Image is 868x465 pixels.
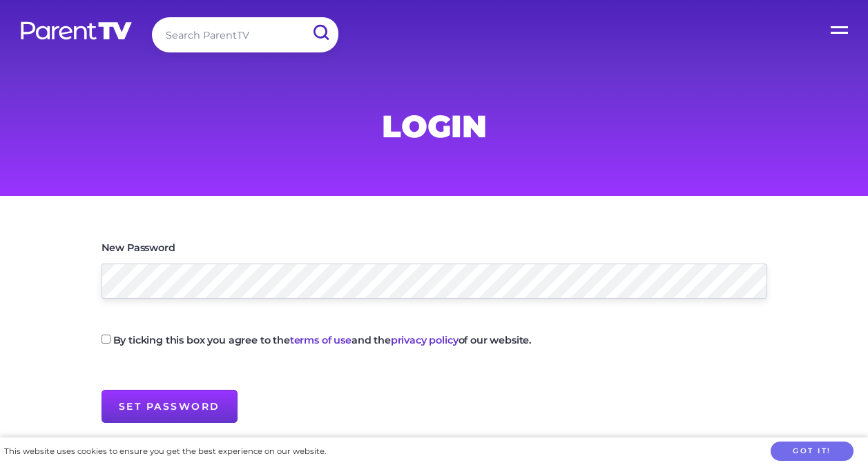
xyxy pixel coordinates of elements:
[4,444,326,459] div: This website uses cookies to ensure you get the best experience on our website.
[302,17,338,48] input: Submit
[152,17,338,52] input: Search ParentTV
[102,243,175,253] label: New Password
[19,21,133,41] img: parenttv-logo-white.4c85aaf.svg
[113,335,532,345] label: By ticking this box you agree to the and the of our website.
[102,112,767,140] h1: Login
[771,442,853,462] button: Got it!
[290,334,351,346] a: terms of use
[102,390,238,423] input: Set Password
[391,334,459,346] a: privacy policy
